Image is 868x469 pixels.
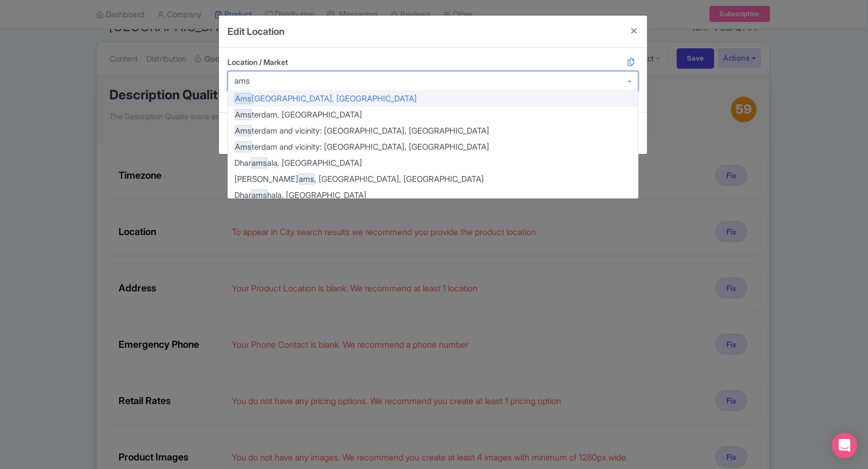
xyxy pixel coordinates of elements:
[832,433,857,458] div: Open Intercom Messenger
[621,16,647,46] button: Close
[228,123,638,139] div: terdam and vicinity: [GEOGRAPHIC_DATA], [GEOGRAPHIC_DATA]
[227,24,284,39] h4: Edit Location
[228,187,638,203] div: Dhar hala, [GEOGRAPHIC_DATA]
[228,171,638,187] div: [PERSON_NAME] , [GEOGRAPHIC_DATA], [GEOGRAPHIC_DATA]
[234,93,252,104] span: Ams
[251,189,267,201] span: ams
[298,173,314,185] span: ams
[234,125,252,136] span: Ams
[234,76,252,86] input: Select location
[228,107,638,123] div: terdam, [GEOGRAPHIC_DATA]
[228,139,638,155] div: terdam and vicinity: [GEOGRAPHIC_DATA], [GEOGRAPHIC_DATA]
[234,109,252,120] span: Ams
[234,141,252,152] span: Ams
[251,157,267,168] span: ams
[227,57,288,67] span: Location / Market
[228,155,638,171] div: Dhar ala, [GEOGRAPHIC_DATA]
[228,91,638,107] div: [GEOGRAPHIC_DATA], [GEOGRAPHIC_DATA]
